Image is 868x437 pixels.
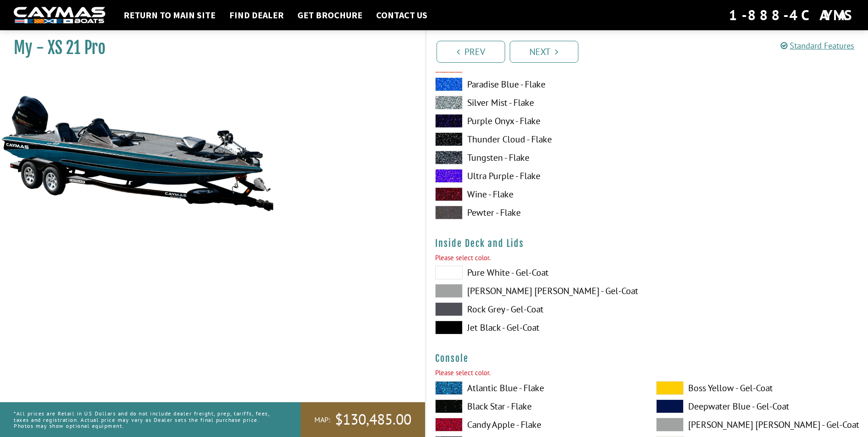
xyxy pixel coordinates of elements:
[510,41,578,63] a: Next
[293,9,367,21] a: Get Brochure
[314,415,330,425] span: MAP:
[656,381,859,395] label: Boss Yellow - Gel-Coat
[435,206,638,219] label: Pewter - Flake
[435,284,638,298] label: [PERSON_NAME] [PERSON_NAME] - Gel-Coat
[435,353,859,364] h4: Console
[656,399,859,413] label: Deepwater Blue - Gel-Coat
[119,9,220,21] a: Return to main site
[435,96,638,109] label: Silver Mist - Flake
[435,132,638,146] label: Thunder Cloud - Flake
[225,9,288,21] a: Find Dealer
[435,169,638,183] label: Ultra Purple - Flake
[435,253,859,263] div: Please select color.
[435,381,638,395] label: Atlantic Blue - Flake
[729,5,854,25] div: 1-888-4CAYMAS
[435,368,859,378] div: Please select color.
[14,7,105,24] img: white-logo-c9c8dbefe5ff5ceceb0f0178aa75bf4bb51f6bca0971e226c86eb53dfe498488.png
[335,410,411,429] span: $130,485.00
[435,151,638,164] label: Tungsten - Flake
[435,418,638,432] label: Candy Apple - Flake
[372,9,432,21] a: Contact Us
[301,402,425,437] a: MAP:$130,485.00
[435,238,859,249] h4: Inside Deck and Lids
[437,41,505,63] a: Prev
[435,114,638,128] label: Purple Onyx - Flake
[14,406,280,433] p: *All prices are Retail in US Dollars and do not include dealer freight, prep, tariffs, fees, taxe...
[435,266,638,279] label: Pure White - Gel-Coat
[435,399,638,413] label: Black Star - Flake
[435,77,638,91] label: Paradise Blue - Flake
[435,321,638,334] label: Jet Black - Gel-Coat
[435,187,638,201] label: Wine - Flake
[435,302,638,316] label: Rock Grey - Gel-Coat
[14,38,402,58] h1: My - XS 21 Pro
[656,418,859,432] label: [PERSON_NAME] [PERSON_NAME] - Gel-Coat
[781,40,854,51] a: Standard Features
